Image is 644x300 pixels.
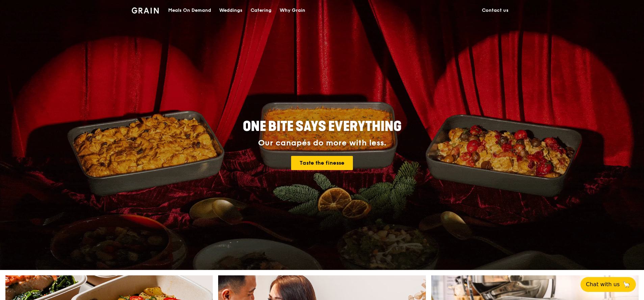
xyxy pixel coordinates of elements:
[622,280,630,289] span: 🦙
[132,7,159,13] img: Grain
[586,280,620,289] span: Chat with us
[219,0,242,21] div: Weddings
[581,277,636,292] button: Chat with us🦙
[291,156,353,170] a: Taste the finesse
[243,118,402,135] span: ONE BITE SAYS EVERYTHING
[478,0,513,21] a: Contact us
[276,0,309,21] a: Why Grain
[280,0,305,21] div: Why Grain
[247,0,276,21] a: Catering
[201,138,444,148] div: Our canapés do more with less.
[251,0,272,21] div: Catering
[215,0,247,21] a: Weddings
[168,0,211,21] div: Meals On Demand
